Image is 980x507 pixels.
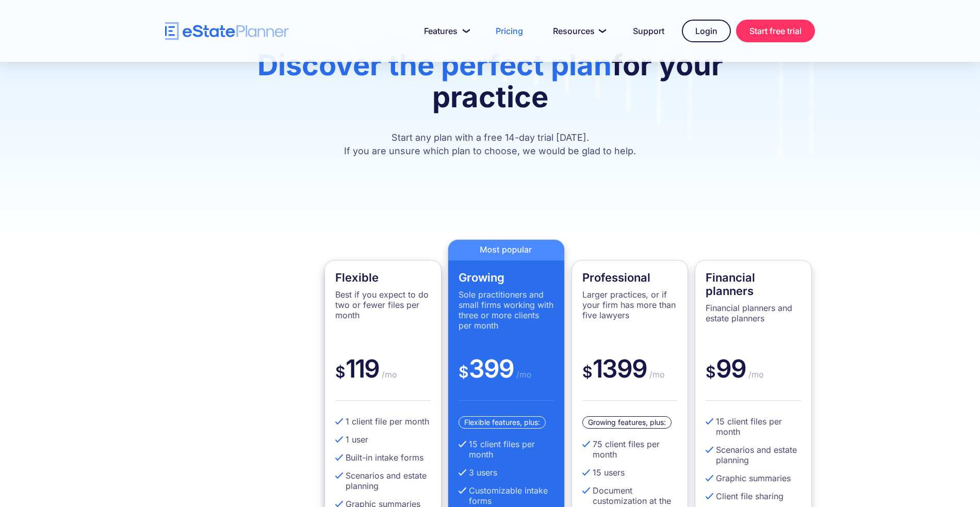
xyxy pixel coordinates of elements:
[582,271,678,284] h4: Professional
[459,439,554,460] li: 15 client files per month
[335,289,431,320] p: Best if you expect to do two or fewer files per month
[459,467,554,478] li: 3 users
[582,289,678,320] p: Larger practices, or if your firm has more than five lawyers
[379,369,397,380] span: /mo
[335,452,431,463] li: Built-in intake forms
[335,416,431,427] li: 1 client file per month
[706,473,801,483] li: Graphic summaries
[541,21,615,41] a: Resources
[706,303,801,323] p: Financial planners and estate planners
[211,131,769,158] p: Start any plan with a free 14-day trial [DATE]. If you are unsure which plan to choose, we would ...
[706,445,801,465] li: Scenarios and estate planning
[459,485,554,506] li: Customizable intake forms
[459,271,554,284] h4: Growing
[620,21,677,41] a: Support
[211,49,769,123] h1: for your practice
[514,369,532,380] span: /mo
[257,47,612,83] span: Discover the perfect plan
[582,353,678,401] div: 1399
[706,271,801,298] h4: Financial planners
[165,22,289,40] a: home
[647,369,665,380] span: /mo
[582,439,678,460] li: 75 client files per month
[736,20,815,42] a: Start free trial
[706,491,801,501] li: Client file sharing
[335,434,431,445] li: 1 user
[706,353,801,401] div: 99
[459,363,469,381] span: $
[459,289,554,331] p: Sole practitioners and small firms working with three or more clients per month
[582,467,678,478] li: 15 users
[459,416,546,429] div: Flexible features, plus:
[335,353,431,401] div: 119
[459,353,554,401] div: 399
[706,363,716,381] span: $
[335,363,346,381] span: $
[746,369,764,380] span: /mo
[412,21,478,41] a: Features
[582,363,593,381] span: $
[335,271,431,284] h4: Flexible
[582,416,672,429] div: Growing features, plus:
[682,20,731,42] a: Login
[483,21,535,41] a: Pricing
[706,416,801,437] li: 15 client files per month
[335,470,431,491] li: Scenarios and estate planning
